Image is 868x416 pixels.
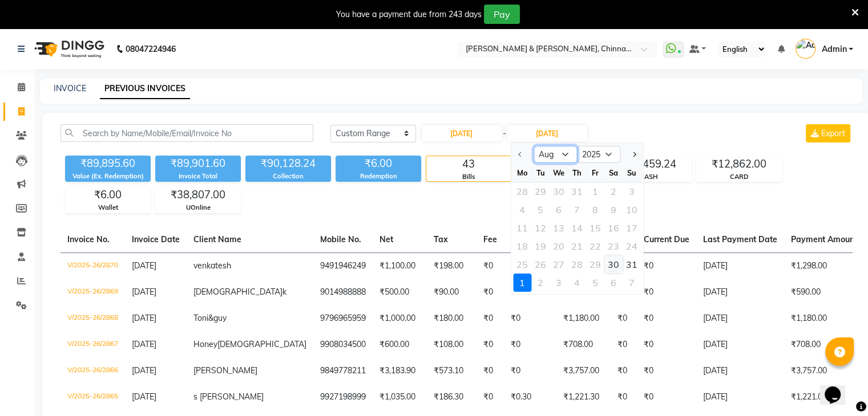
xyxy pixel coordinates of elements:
[504,358,556,384] td: ₹0
[607,156,691,172] div: ₹38,459.24
[427,384,477,410] td: ₹186.30
[373,305,427,332] td: ₹1,000.00
[313,279,373,305] td: 9014988888
[313,332,373,358] td: 9908034500
[193,287,282,297] span: [DEMOGRAPHIC_DATA]
[155,172,241,181] div: Invoice Total
[132,391,156,402] span: [DATE]
[434,234,448,244] span: Tax
[156,187,240,203] div: ₹38,807.00
[320,234,361,244] span: Mobile No.
[577,146,620,163] select: Select year
[217,339,306,349] span: [DEMOGRAPHIC_DATA]
[611,358,637,384] td: ₹0
[132,313,156,323] span: [DATE]
[504,384,556,410] td: ₹0.30
[336,9,482,21] div: You have a payment due from 243 days
[637,358,696,384] td: ₹0
[697,172,781,182] div: CARD
[696,305,784,332] td: [DATE]
[604,274,623,292] div: Saturday, September 6, 2025
[504,279,556,305] td: ₹0
[531,274,550,292] div: Tuesday, September 2, 2025
[60,279,125,305] td: V/2025-26/2869
[637,384,696,410] td: ₹0
[550,164,568,182] div: We
[550,274,568,292] div: 3
[100,79,190,99] a: PREVIOUS INVOICES
[607,172,691,182] div: CASH
[504,332,556,358] td: ₹0
[504,252,556,279] td: ₹0
[504,305,556,332] td: ₹0
[703,234,777,244] span: Last Payment Date
[604,164,623,182] div: Sa
[477,305,504,332] td: ₹0
[513,274,531,292] div: 1
[60,358,125,384] td: V/2025-26/2866
[60,124,313,142] input: Search by Name/Mobile/Email/Invoice No
[65,156,151,172] div: ₹89,895.60
[54,83,86,93] a: INVOICE
[696,252,784,279] td: [DATE]
[132,339,156,349] span: [DATE]
[29,33,107,65] img: logo
[644,234,689,244] span: Current Due
[336,156,421,172] div: ₹6.00
[534,146,577,163] select: Select month
[556,384,611,410] td: ₹1,221.30
[513,274,531,292] div: Monday, September 1, 2025
[66,203,150,213] div: Wallet
[550,274,568,292] div: Wednesday, September 3, 2025
[623,274,641,292] div: Sunday, September 7, 2025
[503,128,506,140] span: -
[531,274,550,292] div: 2
[60,332,125,358] td: V/2025-26/2867
[155,156,241,172] div: ₹89,901.60
[820,370,857,405] iframe: chat widget
[696,332,784,358] td: [DATE]
[637,305,696,332] td: ₹0
[806,124,850,142] button: Export
[556,305,611,332] td: ₹1,180.00
[373,279,427,305] td: ₹500.00
[193,260,231,271] span: venkatesh
[66,187,150,203] div: ₹6.00
[696,279,784,305] td: [DATE]
[568,274,586,292] div: 4
[477,252,504,279] td: ₹0
[586,164,604,182] div: Fr
[132,234,180,244] span: Invoice Date
[427,332,477,358] td: ₹108.00
[507,125,587,141] input: End Date
[637,279,696,305] td: ₹0
[60,384,125,410] td: V/2025-26/2865
[67,234,110,244] span: Invoice No.
[611,384,637,410] td: ₹0
[697,156,781,172] div: ₹12,862.00
[696,358,784,384] td: [DATE]
[483,234,497,244] span: Fee
[477,279,504,305] td: ₹0
[586,274,604,292] div: 5
[623,274,641,292] div: 7
[65,172,151,181] div: Value (Ex. Redemption)
[313,358,373,384] td: 9849778211
[132,260,156,271] span: [DATE]
[623,164,641,182] div: Su
[373,332,427,358] td: ₹600.00
[193,339,217,349] span: Honey
[132,365,156,376] span: [DATE]
[282,287,286,297] span: k
[426,172,511,182] div: Bills
[477,332,504,358] td: ₹0
[373,358,427,384] td: ₹3,183.90
[313,384,373,410] td: 9927198999
[427,305,477,332] td: ₹180.00
[513,164,531,182] div: Mo
[821,43,846,55] span: Admin
[477,384,504,410] td: ₹0
[132,287,156,297] span: [DATE]
[629,145,639,164] button: Next month
[791,234,865,244] span: Payment Amount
